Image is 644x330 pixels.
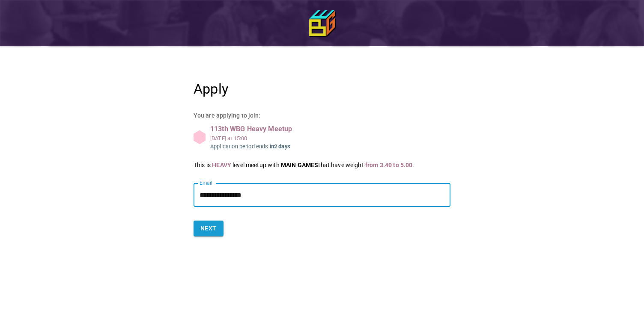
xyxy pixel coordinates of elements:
h6: You are applying to join: [194,111,302,121]
div: [DATE] [210,135,226,141]
div: Application period ends [210,142,232,150]
h4: Apply [194,80,450,97]
p: This is level meetup with that have weight . [194,161,450,169]
div: HEAVY [212,162,231,168]
div: at [210,134,292,142]
p: MAIN GAME S [281,162,319,168]
div: from 3.40 to 5.00 [365,162,413,168]
label: Email [200,179,213,186]
b: in 2 days [270,143,290,150]
button: Next [194,221,224,236]
div: 15:00 [234,135,247,141]
div: 113th WBG Heavy Meetup [210,124,292,134]
img: icon64.png [309,10,335,36]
